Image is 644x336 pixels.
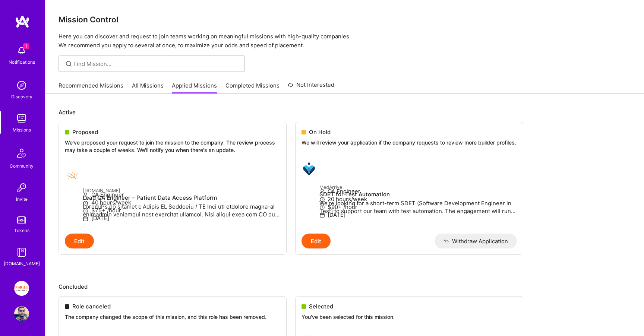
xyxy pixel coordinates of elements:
[296,155,523,234] a: MedArrive company logoMedArriveSDET for Test AutomationWe’re looking for a short-term SDET (Softw...
[14,180,29,195] img: Invite
[132,82,164,94] a: All Missions
[319,197,325,202] i: icon Clock
[83,208,88,214] i: icon MoneyGray
[14,226,29,234] div: Tokens
[83,191,280,199] p: QA Engineer
[59,283,631,291] p: Concluded
[65,234,94,248] button: Edit
[15,15,30,28] img: logo
[59,32,631,50] p: Here you can discover and request to join teams working on meaningful missions with high-quality ...
[83,193,88,198] i: icon Applicant
[10,162,34,170] div: Community
[319,187,517,195] p: QA Engineer
[13,126,31,134] div: Missions
[302,234,331,248] button: Edit
[83,206,280,214] p: $75+ /hour
[14,111,29,126] img: teamwork
[72,128,98,136] span: Proposed
[14,281,29,296] img: Insight Partners: Data & AI - Sourcing
[16,195,28,203] div: Invite
[65,168,80,183] img: Healthex.io company logo
[9,58,35,66] div: Notifications
[319,212,325,218] i: icon Calendar
[302,139,517,146] p: We will review your application if the company requests to review more builder profiles.
[14,306,29,321] img: User Avatar
[319,203,517,211] p: $90+ /hour
[288,80,334,94] a: Not Interested
[13,144,31,162] img: Community
[12,306,31,321] a: User Avatar
[83,214,280,222] p: [DATE]
[14,78,29,93] img: discovery
[83,216,88,222] i: icon Calendar
[11,93,32,101] div: Discovery
[435,234,517,248] button: Withdraw Application
[59,162,286,234] a: Healthex.io company logo[DOMAIN_NAME]Lead QA Engineer – Patient Data Access PlatformLoremiPs do s...
[14,245,29,260] img: guide book
[59,82,123,94] a: Recommended Missions
[12,281,31,296] a: Insight Partners: Data & AI - Sourcing
[23,43,29,49] span: 1
[302,161,316,176] img: MedArrive company logo
[4,260,40,267] div: [DOMAIN_NAME]
[64,60,73,68] i: icon SearchGrey
[83,200,88,206] i: icon Clock
[225,82,280,94] a: Completed Missions
[14,43,29,58] img: bell
[73,60,239,68] input: overall type: UNKNOWN_TYPE server type: NO_SERVER_DATA heuristic type: UNKNOWN_TYPE label: Find M...
[59,108,631,116] p: Active
[319,189,325,194] i: icon Applicant
[59,15,631,24] h3: Mission Control
[172,82,217,94] a: Applied Missions
[319,205,325,210] i: icon MoneyGray
[65,139,280,153] p: We've proposed your request to join the mission to the company. The review process may take a cou...
[17,216,26,224] img: tokens
[83,199,280,206] p: 40 hours/week
[319,195,517,203] p: 20 hours/week
[319,211,517,219] p: [DATE]
[309,128,331,136] span: On Hold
